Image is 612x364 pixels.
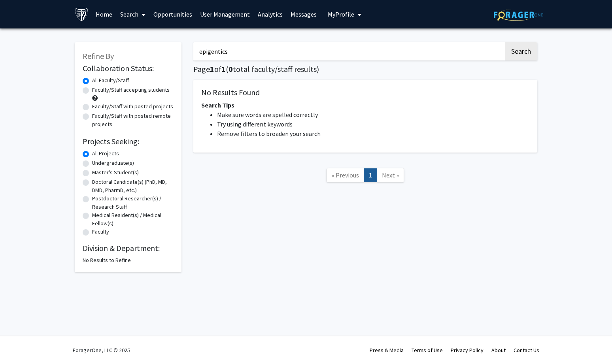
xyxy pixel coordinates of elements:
h2: Projects Seeking: [83,137,174,146]
label: All Faculty/Staff [92,76,129,85]
a: 1 [364,168,377,182]
label: All Projects [92,149,119,158]
span: 1 [221,64,226,74]
a: Messages [287,0,321,28]
span: 1 [210,64,214,74]
label: Postdoctoral Researcher(s) / Research Staff [92,194,174,211]
input: Search Keywords [193,42,504,60]
h1: Page of ( total faculty/staff results) [193,64,537,74]
a: Privacy Policy [451,347,484,354]
a: Next Page [377,168,404,182]
h5: No Results Found [201,88,529,97]
a: Opportunities [149,0,196,28]
span: Refine By [83,51,114,61]
label: Master's Student(s) [92,168,139,177]
img: Johns Hopkins University Logo [75,8,89,21]
a: Home [92,0,116,28]
iframe: Chat [6,328,34,358]
label: Faculty [92,228,109,236]
nav: Page navigation [193,160,537,192]
a: Press & Media [370,347,404,354]
label: Faculty/Staff with posted projects [92,102,173,111]
a: Contact Us [514,347,539,354]
span: 0 [229,64,233,74]
a: Terms of Use [412,347,443,354]
span: My Profile [328,10,354,18]
img: ForagerOne Logo [494,9,543,21]
label: Faculty/Staff with posted remote projects [92,112,174,128]
label: Undergraduate(s) [92,159,134,167]
li: Try using different keywords [217,119,529,129]
div: No Results to Refine [83,256,174,264]
a: Previous Page [327,168,364,182]
a: Analytics [254,0,287,28]
li: Make sure words are spelled correctly [217,110,529,119]
a: Search [116,0,149,28]
label: Medical Resident(s) / Medical Fellow(s) [92,211,174,228]
label: Faculty/Staff accepting students [92,86,170,94]
h2: Collaboration Status: [83,64,174,73]
h2: Division & Department: [83,243,174,253]
div: ForagerOne, LLC © 2025 [73,336,130,364]
a: About [491,347,506,354]
button: Search [505,42,537,60]
a: User Management [196,0,254,28]
span: « Previous [332,171,359,179]
span: Next » [382,171,399,179]
span: Search Tips [201,101,234,109]
label: Doctoral Candidate(s) (PhD, MD, DMD, PharmD, etc.) [92,178,174,194]
li: Remove filters to broaden your search [217,129,529,138]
